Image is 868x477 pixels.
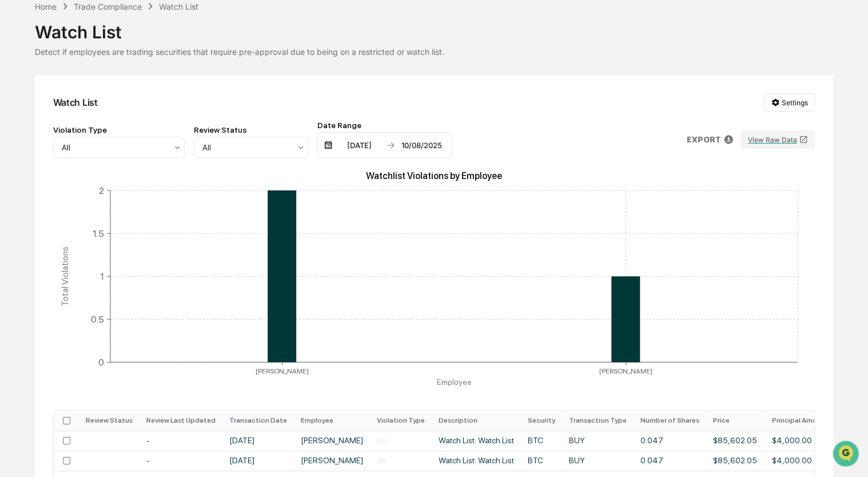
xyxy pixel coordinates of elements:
div: 🗄️ [83,145,92,154]
div: Home [35,2,57,11]
button: Start new chat [194,91,208,105]
th: Principal Amount [765,411,835,431]
td: [DATE] [222,431,294,451]
td: [PERSON_NAME] [294,451,370,471]
button: Settings [763,93,815,112]
a: 🗄️Attestations [78,140,146,160]
tspan: Total Violations [59,246,70,306]
span: Attestations [94,144,142,156]
span: Pylon [114,194,138,202]
a: Powered byPylon [81,193,138,202]
td: [DATE] [222,451,294,471]
td: - [140,431,222,451]
th: Violation Type [370,411,432,431]
div: We're available if you need us! [39,99,145,108]
button: View Raw Data [740,130,815,149]
tspan: 1 [100,271,104,281]
tspan: 0 [98,356,104,367]
td: 0.047 [634,431,706,451]
div: Watch List [159,2,198,11]
td: 0.047 [634,451,706,471]
td: Watch List: Watch List [432,451,521,471]
div: Detect if employees are trading securities that require pre-approval due to being on a restricted... [35,47,834,57]
td: $4,000.00 [765,451,835,471]
div: Date Range [317,121,452,130]
img: calendar [324,141,333,150]
tspan: Employee [436,377,471,387]
div: Start new chat [39,88,188,99]
div: 🔎 [11,167,21,176]
div: Watch List [53,97,98,108]
span: Preclearance [23,144,74,156]
th: Security [521,411,562,431]
div: 10/08/2025 [397,141,446,150]
th: Review Status [79,411,140,431]
th: Transaction Date [222,411,294,431]
p: EXPORT [687,135,721,144]
th: Description [432,411,521,431]
th: Number of Shares [634,411,706,431]
td: $4,000.00 [765,431,835,451]
span: Data Lookup [23,166,72,177]
tspan: 2 [99,185,104,196]
tspan: 0.5 [91,313,104,324]
img: arrow right [386,141,395,150]
text: Watchlist Violations by Employee [366,170,502,181]
td: BUY [562,431,634,451]
div: Review Status [194,125,308,134]
td: Watch List: Watch List [432,431,521,451]
tspan: 1.5 [93,228,104,238]
th: Employee [294,411,370,431]
div: Watch List [35,13,834,42]
div: Trade Compliance [74,2,142,11]
th: Transaction Type [562,411,634,431]
th: Price [706,411,765,431]
td: [PERSON_NAME] [294,431,370,451]
th: Review Last Updated [140,411,222,431]
td: BUY [562,451,634,471]
a: 🖐️Preclearance [7,140,78,160]
td: BTC [521,431,562,451]
div: [DATE] [335,141,384,150]
p: How can we help? [11,24,208,42]
img: 1746055101610-c473b297-6a78-478c-a979-82029cc54cd1 [11,88,32,108]
div: Violation Type [53,125,185,134]
td: $85,602.05 [706,451,765,471]
tspan: [PERSON_NAME] [256,367,309,375]
td: BTC [521,451,562,471]
tspan: [PERSON_NAME] [599,367,652,375]
div: 🖐️ [11,145,21,154]
td: $85,602.05 [706,431,765,451]
iframe: Open customer support [831,439,862,470]
a: 🔎Data Lookup [7,161,77,182]
td: - [140,451,222,471]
